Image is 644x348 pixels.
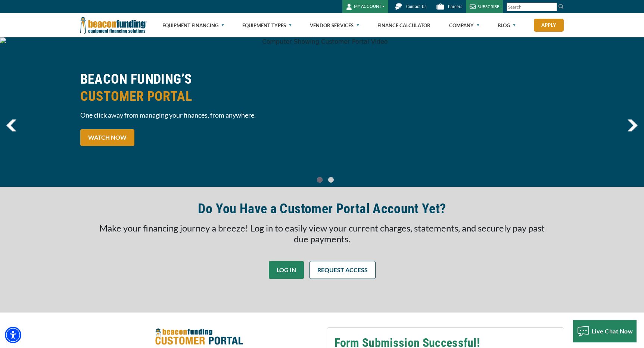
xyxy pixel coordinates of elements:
[155,327,243,347] img: How to Sign Up for Beacon Funding's Customer Portal
[327,177,336,183] a: Go To Slide 1
[448,4,462,9] span: Careers
[80,13,147,37] img: Beacon Funding Corporation logo
[80,129,134,146] a: WATCH NOW
[269,261,304,279] a: LOG IN - open in a new tab
[573,320,637,342] button: Live Chat Now
[6,119,16,131] a: previous
[309,261,376,279] a: REQUEST ACCESS
[498,13,516,37] a: Blog
[627,119,638,131] a: next
[6,119,16,131] img: Left Navigator
[592,327,633,335] span: Live Chat Now
[198,200,446,217] h2: Do You Have a Customer Portal Account Yet?
[310,13,359,37] a: Vendor Services
[534,19,564,32] a: Apply
[449,13,479,37] a: Company
[377,13,430,37] a: Finance Calculator
[99,223,545,244] span: Make your financing journey a breeze! Log in to easily view your current charges, statements, and...
[242,13,292,37] a: Equipment Types
[507,3,557,11] input: Search
[162,13,224,37] a: Equipment Financing
[406,4,426,9] span: Contact Us
[315,177,324,183] a: Go To Slide 0
[80,111,318,120] span: One click away from managing your finances, from anywhere.
[627,119,638,131] img: Right Navigator
[558,3,564,9] img: Search
[80,88,318,105] span: CUSTOMER PORTAL
[80,71,318,105] h2: BEACON FUNDING’S
[549,4,555,10] a: Clear search text
[5,327,21,343] div: Accessibility Menu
